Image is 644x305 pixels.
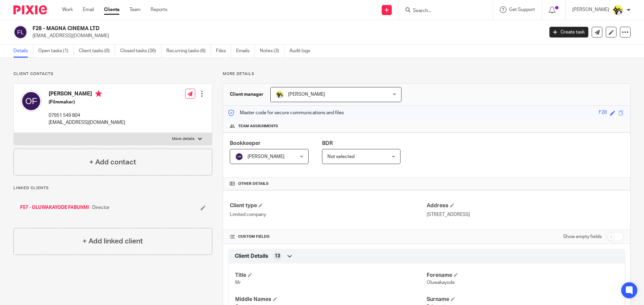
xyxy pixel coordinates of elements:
h4: [PERSON_NAME] [49,90,125,99]
span: Oluwakayode [427,280,455,285]
span: Other details [238,181,269,186]
span: BDR [322,141,333,146]
p: Master code for secure communications and files [228,109,344,116]
img: Carine-Starbridge.jpg [276,90,284,98]
p: More details [172,136,195,142]
span: Director [92,204,110,211]
span: [PERSON_NAME] [288,92,325,97]
p: More details [223,71,631,77]
a: Notes (3) [260,45,284,58]
h2: F28 - MAGNA CINEMA LTD [33,25,438,32]
h4: Client type [230,202,427,209]
p: [STREET_ADDRESS] [427,211,624,218]
h4: Forename [427,272,618,279]
a: Work [62,6,73,13]
span: Bookkeeper [230,141,261,146]
h4: + Add contact [89,157,136,167]
h4: Title [235,272,427,279]
a: Create task [549,27,588,37]
span: Client Details [235,253,268,260]
a: Closed tasks (36) [120,45,161,58]
p: [EMAIL_ADDRESS][DOMAIN_NAME] [49,119,125,126]
a: Team [129,6,141,13]
h4: + Add linked client [83,236,143,246]
p: [EMAIL_ADDRESS][DOMAIN_NAME] [33,32,539,39]
a: Reports [151,6,167,13]
span: Get Support [509,7,535,12]
p: Limited company [230,211,427,218]
img: svg%3E [20,90,42,112]
h4: Middle Names [235,296,427,303]
a: Open tasks (1) [38,45,74,58]
div: F28 [599,109,607,117]
img: Pixie [13,5,47,14]
span: Mr [235,280,241,285]
a: F57 - OLUWAKAYODE FABUNMI [20,204,89,211]
a: Details [13,45,33,58]
a: Client tasks (0) [79,45,115,58]
h4: CUSTOM FIELDS [230,234,427,239]
p: Client contacts [13,71,212,77]
img: svg%3E [13,25,28,39]
a: Recurring tasks (6) [166,45,211,58]
label: Show empty fields [563,233,602,240]
input: Search [412,8,473,14]
a: Emails [236,45,255,58]
p: Linked clients [13,185,212,191]
a: Clients [104,6,119,13]
a: Audit logs [289,45,315,58]
p: 07951 549 804 [49,112,125,119]
span: Team assignments [238,124,278,129]
h5: (Filmmaker) [49,99,125,105]
p: [PERSON_NAME] [572,6,609,13]
h4: Surname [427,296,618,303]
i: Primary [95,90,102,97]
img: Carine-Starbridge.jpg [612,5,623,15]
span: 13 [275,253,280,259]
span: Not selected [327,154,355,159]
h3: Client manager [230,91,264,98]
h4: Address [427,202,624,209]
img: svg%3E [235,153,243,161]
a: Files [216,45,231,58]
span: [PERSON_NAME] [248,154,284,159]
a: Email [83,6,94,13]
